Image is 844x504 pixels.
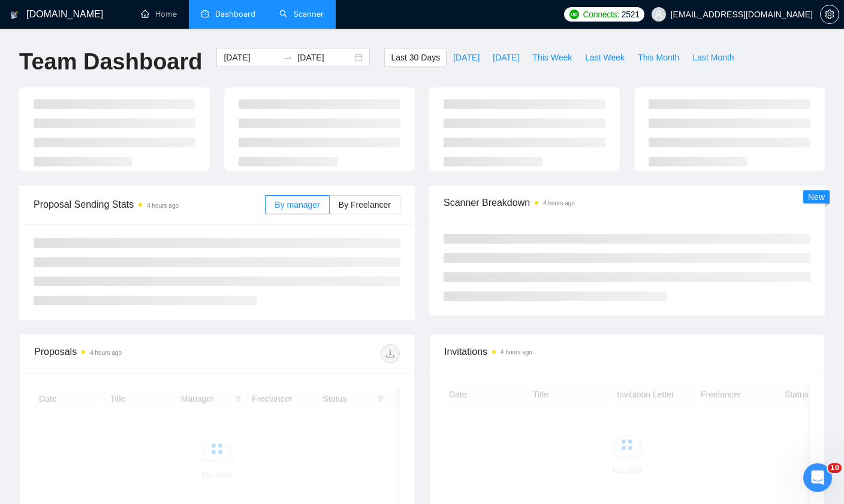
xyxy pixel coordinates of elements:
a: searchScanner [279,9,324,19]
time: 4 hours ago [543,200,575,207]
button: Last 30 Days [384,48,447,67]
span: user [655,10,663,19]
button: This Month [631,48,686,67]
span: Last Week [585,51,625,64]
span: Connects: [583,8,619,21]
a: homeHome [141,9,177,19]
span: Proposal Sending Stats [34,197,265,212]
time: 4 hours ago [501,349,532,356]
span: This Month [638,51,679,64]
span: 10 [828,463,842,473]
span: 2521 [622,8,640,21]
h1: Team Dashboard [19,48,202,76]
img: upwork-logo.png [569,10,579,19]
div: Proposals [34,344,217,363]
span: New [808,192,825,202]
button: Last Week [578,48,631,67]
span: setting [821,10,839,19]
input: End date [297,51,352,64]
span: Last 30 Days [391,51,440,64]
span: dashboard [201,10,209,18]
span: [DATE] [453,51,480,64]
button: This Week [526,48,578,67]
iframe: Intercom live chat [803,463,832,492]
time: 4 hours ago [147,202,179,209]
button: [DATE] [447,48,486,67]
span: to [283,53,293,62]
span: Dashboard [215,9,255,19]
img: logo [10,5,19,25]
span: By Freelancer [339,200,391,210]
a: setting [820,10,839,19]
span: [DATE] [493,51,519,64]
button: [DATE] [486,48,526,67]
span: Last Month [692,51,734,64]
span: Scanner Breakdown [444,195,810,210]
button: setting [820,5,839,24]
span: Invitations [444,344,810,359]
time: 4 hours ago [90,350,122,356]
input: Start date [224,51,278,64]
span: By manager [275,200,319,210]
span: swap-right [283,53,293,62]
span: This Week [532,51,572,64]
button: Last Month [686,48,740,67]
